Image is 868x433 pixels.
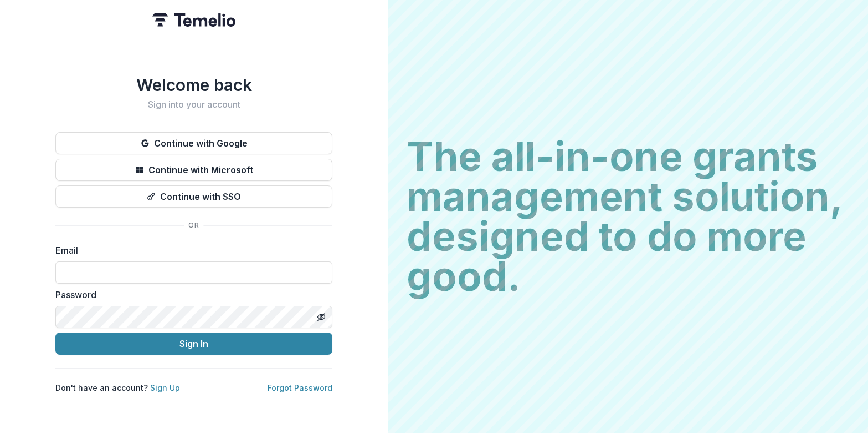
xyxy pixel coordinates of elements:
button: Continue with SSO [55,185,332,208]
button: Toggle password visibility [312,308,330,326]
p: Don't have an account? [55,382,180,394]
h2: Sign into your account [55,99,332,110]
button: Continue with Google [55,132,332,154]
h1: Welcome back [55,75,332,95]
label: Email [55,244,326,257]
label: Password [55,288,326,301]
a: Sign Up [150,383,180,392]
img: Temelio [152,13,235,27]
a: Forgot Password [268,383,332,392]
button: Sign In [55,333,332,355]
button: Continue with Microsoft [55,159,332,181]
